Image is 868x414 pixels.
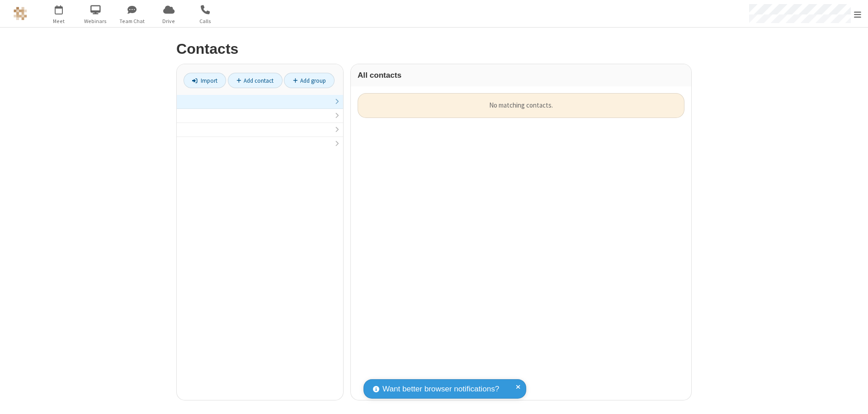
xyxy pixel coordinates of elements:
[228,73,283,88] a: Add contact
[14,7,27,20] img: QA Selenium DO NOT DELETE OR CHANGE
[115,17,149,25] span: Team Chat
[382,383,499,395] span: Want better browser notifications?
[184,73,226,88] a: Import
[351,86,691,400] div: grid
[358,71,684,80] h3: All contacts
[42,17,76,25] span: Meet
[358,93,684,118] div: No matching contacts.
[189,17,222,25] span: Calls
[176,41,692,57] h2: Contacts
[79,17,113,25] span: Webinars
[284,73,335,88] a: Add group
[152,17,186,25] span: Drive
